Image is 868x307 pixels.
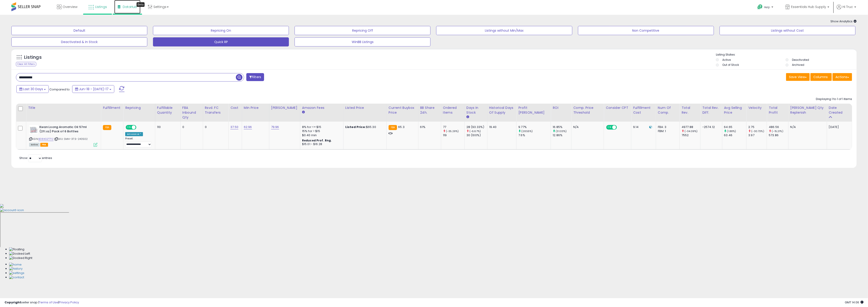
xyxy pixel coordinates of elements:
div: Fulfillment Cost [633,105,654,115]
div: -2574.12 [702,125,719,129]
div: [DATE] [829,125,847,129]
div: Historical Days Of Supply [489,105,515,115]
div: 28 (93.33%) [466,125,487,129]
a: 79.96 [271,125,279,129]
span: Columns [813,75,828,79]
th: Please note that this number is a calculation based on your required days of coverage and your ve... [788,104,827,122]
span: ON [126,125,132,129]
div: ASIN: [29,125,97,146]
button: Default [11,26,147,35]
img: Docked Left [9,252,30,256]
label: Out of Stock [722,63,739,67]
button: Last 30 Days [16,85,49,93]
span: Hi Truc [843,5,853,9]
small: (1.88%) [727,129,736,133]
div: Days In Stock [466,105,485,115]
span: | SKU: SMH-37.5-240502 [54,137,88,141]
div: Current Buybox Price [389,105,416,115]
div: FBA: 3 [658,125,676,129]
div: Ordered Items [443,105,463,115]
img: Settings [9,271,24,275]
span: Overview [63,5,77,9]
div: 16.85% [553,125,571,129]
div: 15% for > $15 [302,129,340,133]
button: Repricing Off [295,26,430,35]
span: Jun-18 - [DATE]-17 [79,87,109,91]
img: Contact [9,275,24,280]
a: 37.50 [230,125,238,129]
small: (31.03%) [556,129,567,133]
button: Listings without Min/Max [436,26,572,35]
div: Tooltip anchor [137,2,145,7]
span: All listings currently available for purchase on Amazon [29,143,40,147]
div: Displaying 1 to 1 of 1 items [816,97,852,101]
a: B08KGZT712 [38,137,53,141]
div: 9.14 [633,125,652,129]
div: 119 [443,133,464,137]
small: (28.55%) [522,129,533,133]
div: [PERSON_NAME] [271,105,298,110]
small: (-30.73%) [751,129,764,133]
div: Repricing [125,105,153,110]
img: Docked Right [9,256,32,260]
div: 64.65 [724,125,746,129]
div: ROI [553,105,569,110]
button: Listings without Cost [720,26,855,35]
div: $0.40 min [302,133,340,137]
label: Active [722,58,731,62]
div: Min Price [244,105,267,110]
div: 2.75 [748,125,767,129]
button: Save View [786,73,810,81]
div: Profit [PERSON_NAME] [518,105,549,115]
div: 77 [443,125,464,129]
span: Help [764,5,770,9]
span: ON [607,125,612,129]
div: BB Share 24h. [420,105,439,115]
div: 63.46 [724,133,746,137]
button: Deactivated & In Stock [11,37,147,46]
span: DataHub [123,5,137,9]
i: Get Help [757,4,763,10]
div: 30 (100%) [466,133,487,137]
span: Show Analytics [830,19,857,23]
div: Num of Comp. [658,105,678,115]
img: Floating [9,247,24,252]
div: 8% for <= $15 [302,125,340,129]
div: 573.86 [769,133,788,137]
button: Quick RP [153,37,289,46]
div: N/A [573,125,600,129]
div: Fulfillable Quantity [157,105,178,115]
img: History [9,267,23,271]
div: [PERSON_NAME] Qty Replenish [790,105,825,115]
div: Fulfillment [103,105,121,110]
small: (-6.67%) [469,129,481,133]
div: Preset: [125,137,152,147]
button: WinBB Listings [295,37,430,46]
div: 486.56 [769,125,788,129]
a: Help [754,1,778,15]
div: Avg Selling Price [724,105,745,115]
div: Total Rev. [682,105,698,115]
div: 7.6% [518,133,551,137]
span: 65.3 [398,125,405,129]
div: Velocity [748,105,765,110]
div: 19.40 [489,125,513,129]
div: 0 [205,125,225,129]
span: Show: entries [19,156,52,160]
button: Non Competitive [578,26,714,35]
div: 12.86% [553,133,571,137]
div: 0 [182,125,199,129]
small: Days In Stock. [466,115,469,119]
span: Listings [95,5,107,9]
div: 3.97 [748,133,767,137]
small: (-34.09%) [685,129,697,133]
button: Repricing On [153,26,289,35]
span: OFF [616,125,624,129]
b: Reduced Prof. Rng. [302,138,332,142]
p: Listing States: [716,53,857,57]
label: Archived [792,63,804,67]
div: Clear All Filters [16,62,36,66]
span: Essentials Hub Supply [791,5,826,9]
div: Date Created [829,105,850,115]
button: Columns [810,73,832,81]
